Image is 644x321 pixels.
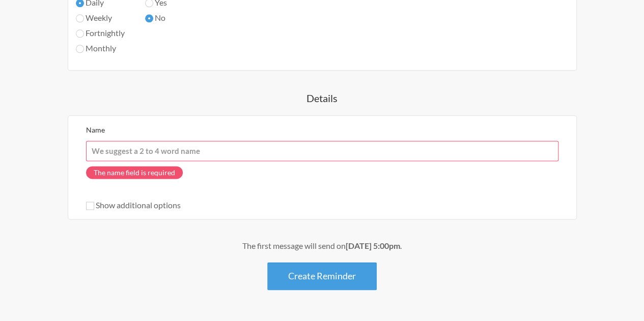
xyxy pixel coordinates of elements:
label: Weekly [76,12,125,24]
label: No [145,12,200,24]
input: Fortnightly [76,29,84,38]
input: No [145,14,153,22]
div: The first message will send on . [31,240,613,252]
label: Name [86,125,105,134]
input: Monthly [76,45,84,53]
label: Monthly [76,42,125,54]
button: Create Reminder [267,262,377,290]
h4: Details [31,91,613,105]
input: We suggest a 2 to 4 word name [86,141,558,161]
label: Fortnightly [76,27,125,39]
label: Show additional options [86,200,181,210]
input: Show additional options [86,202,94,210]
input: Weekly [76,14,84,22]
span: The name field is required [86,166,183,179]
strong: [DATE] 5:00pm [346,241,400,250]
